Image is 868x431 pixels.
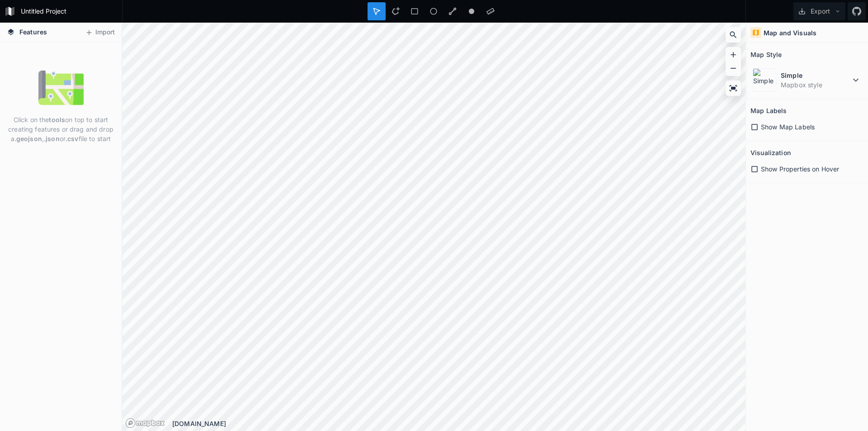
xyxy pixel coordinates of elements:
[793,2,845,20] button: Export
[14,135,42,142] strong: .geojson
[761,122,815,132] span: Show Map Labels
[44,135,60,142] strong: .json
[7,115,115,143] p: Click on the on top to start creating features or drag and drop a , or file to start
[38,65,84,110] img: empty
[172,419,745,428] div: [DOMAIN_NAME]
[125,418,165,428] a: Mapbox logo
[19,27,47,37] span: Features
[49,116,65,123] strong: tools
[80,25,119,40] button: Import
[781,71,850,80] dt: Simple
[753,68,776,92] img: Simple
[781,80,850,90] dd: Mapbox style
[750,104,787,118] h2: Map Labels
[761,164,839,174] span: Show Properties on Hover
[750,47,782,62] h2: Map Style
[764,28,816,38] h4: Map and Visuals
[66,135,79,142] strong: .csv
[750,146,791,160] h2: Visualization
